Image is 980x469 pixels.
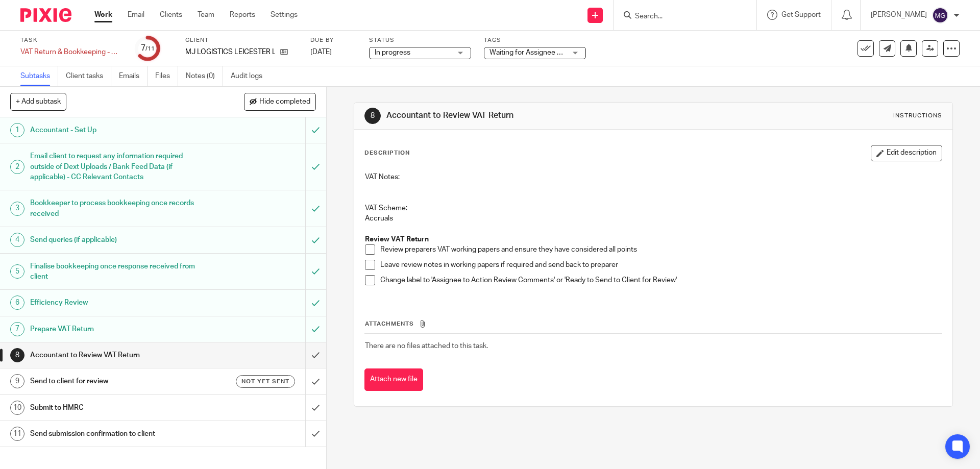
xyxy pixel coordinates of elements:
[259,98,310,106] span: Hide completed
[186,66,223,86] a: Notes (0)
[634,12,726,21] input: Search
[10,160,24,174] div: 2
[484,36,586,44] label: Tags
[30,232,207,248] h1: Send queries (if applicable)
[10,264,24,279] div: 5
[10,295,24,310] div: 6
[932,7,948,23] img: svg%3E
[231,66,270,86] a: Audit logs
[10,427,24,441] div: 11
[30,322,207,337] h1: Prepare VAT Return
[380,275,941,285] p: Change label to 'Assignee to Action Review Comments' or 'Ready to Send to Client for Review'
[310,36,356,44] label: Due by
[30,295,207,310] h1: Efficiency Review
[66,66,111,86] a: Client tasks
[30,374,207,389] h1: Send to client for review
[244,93,316,110] button: Hide completed
[94,10,112,20] a: Work
[10,401,24,415] div: 10
[380,244,941,255] p: Review preparers VAT working papers and ensure they have considered all points
[365,203,941,213] p: VAT Scheme:
[10,93,66,110] button: + Add subtask
[365,321,414,327] span: Attachments
[364,108,381,124] div: 8
[893,112,942,120] div: Instructions
[271,10,298,20] a: Settings
[20,66,58,86] a: Subtasks
[871,10,927,20] p: [PERSON_NAME]
[10,202,24,216] div: 3
[185,36,298,44] label: Client
[10,233,24,247] div: 4
[20,8,71,22] img: Pixie
[145,46,155,52] small: /11
[20,36,122,44] label: Task
[781,11,821,18] span: Get Support
[10,123,24,137] div: 1
[30,400,207,415] h1: Submit to HMRC
[20,47,122,57] div: VAT Return &amp; Bookkeeping - Quarterly - April - June, 2025
[871,145,942,161] button: Edit description
[364,368,423,391] button: Attach new file
[364,149,410,157] p: Description
[365,172,941,182] p: VAT Notes:
[310,48,332,56] span: [DATE]
[30,348,207,363] h1: Accountant to Review VAT Return
[386,110,675,121] h1: Accountant to Review VAT Return
[489,49,567,56] span: Waiting for Assignee + 1
[30,122,207,138] h1: Accountant - Set Up
[365,213,941,224] p: Accruals
[10,374,24,388] div: 9
[365,236,429,243] strong: Review VAT Return
[141,42,155,54] div: 7
[10,322,24,336] div: 7
[185,47,275,57] p: MJ LOGISTICS LEICESTER LTD
[365,342,488,350] span: There are no files attached to this task.
[198,10,214,20] a: Team
[30,259,207,285] h1: Finalise bookkeeping once response received from client
[30,426,207,441] h1: Send submission confirmation to client
[119,66,148,86] a: Emails
[375,49,410,56] span: In progress
[128,10,144,20] a: Email
[160,10,182,20] a: Clients
[380,260,941,270] p: Leave review notes in working papers if required and send back to preparer
[10,348,24,362] div: 8
[30,195,207,221] h1: Bookkeeper to process bookkeeping once records received
[369,36,471,44] label: Status
[230,10,255,20] a: Reports
[241,377,289,386] span: Not yet sent
[30,149,207,185] h1: Email client to request any information required outside of Dext Uploads / Bank Feed Data (if app...
[155,66,178,86] a: Files
[20,47,122,57] div: VAT Return & Bookkeeping - Quarterly - [DATE] - [DATE]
